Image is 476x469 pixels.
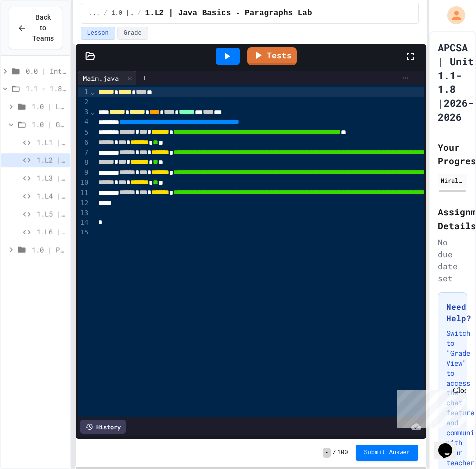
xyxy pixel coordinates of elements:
[78,138,90,148] div: 6
[78,168,90,178] div: 9
[90,88,95,96] span: Fold line
[438,236,467,284] div: No due date set
[323,448,330,458] span: -
[37,155,66,165] span: 1.L2 | Java Basics - Paragraphs Lab
[145,7,312,19] span: 1.L2 | Java Basics - Paragraphs Lab
[32,119,66,130] span: 1.0 | Graded Labs
[90,108,95,116] span: Fold line
[37,137,66,148] span: 1.L1 | Java Basics - Fish Lab
[9,7,62,49] button: Back to Teams
[364,449,410,457] span: Submit Answer
[104,9,107,17] span: /
[117,27,148,40] button: Grade
[81,27,115,40] button: Lesson
[78,117,90,127] div: 4
[333,449,336,457] span: /
[137,9,141,17] span: /
[437,4,468,27] div: My Account
[78,188,90,198] div: 11
[78,107,90,117] div: 3
[32,12,54,44] span: Back to Teams
[78,158,90,168] div: 8
[89,9,100,17] span: ...
[4,4,69,63] div: Chat with us now!Close
[37,227,66,237] span: 1.L6 | Java Basics - Final Calculator Lab
[78,128,90,138] div: 5
[247,47,297,65] a: Tests
[78,178,90,188] div: 10
[78,73,124,83] div: Main.java
[78,71,136,85] div: Main.java
[80,420,126,434] div: History
[26,83,66,94] span: 1.1 - 1.8 | Introduction to Java
[32,244,66,255] span: 1.0 | Practice Labs
[438,205,467,233] h2: Assignment Details
[438,140,467,168] h2: Your Progress
[446,301,459,324] h3: Need Help?
[78,97,90,107] div: 2
[394,386,466,428] iframe: chat widget
[356,445,418,461] button: Submit Answer
[438,40,474,124] h1: APCSA | Unit 1.1- 1.8 |2026-2026
[337,449,348,457] span: 100
[26,66,66,76] span: 0.0 | Introduction to APCSA
[37,209,66,219] span: 1.L5 | Java Basics - Mixed Number Lab
[37,173,66,183] span: 1.L3 | Java Basics - Printing Code Lab
[78,228,90,237] div: 15
[78,208,90,218] div: 13
[434,429,466,459] iframe: chat widget
[37,191,66,201] span: 1.L4 | Java Basics - Rectangle Lab
[78,148,90,157] div: 7
[441,176,464,185] div: Nirall Peta
[111,9,133,17] span: 1.0 | Graded Labs
[78,218,90,228] div: 14
[78,87,90,97] div: 1
[78,198,90,208] div: 12
[32,101,66,112] span: 1.0 | Lessons and Notes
